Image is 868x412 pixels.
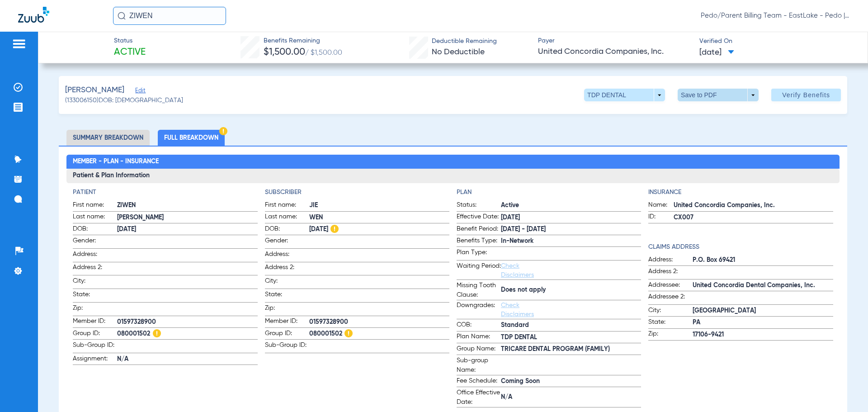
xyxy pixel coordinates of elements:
span: Gender: [73,236,117,248]
span: Effective Date: [457,212,501,223]
h3: Patient & Plan Information [66,169,839,183]
span: (133006150) DOB: [DEMOGRAPHIC_DATA] [65,96,183,105]
span: Active [501,201,641,210]
app-breakdown-title: Claims Address [648,242,833,252]
span: Active [114,46,146,59]
span: Plan Type: [457,248,501,260]
span: Status [114,36,146,46]
img: Search Icon [118,12,126,20]
span: Address 2: [648,267,693,279]
span: Sub-Group ID: [265,341,309,353]
span: Does not apply [501,285,641,295]
span: Sub-group Name: [457,356,501,375]
button: TDP DENTAL [584,89,665,101]
a: Check Disclaimers [501,263,534,278]
a: Check Disclaimers [501,302,534,317]
span: [GEOGRAPHIC_DATA] [693,306,833,316]
img: Zuub Logo [18,7,49,23]
span: Member ID: [265,317,309,327]
span: Address 2: [73,263,117,275]
span: DOB: [73,224,117,235]
span: Verify Benefits [782,91,830,99]
h4: Subscriber [265,188,449,197]
span: Status: [457,200,501,211]
span: Payer [538,36,692,46]
span: [DATE] [699,47,734,58]
img: Hazard [153,329,161,337]
span: Fee Schedule: [457,376,501,387]
span: City: [265,276,309,289]
img: Hazard [344,329,353,337]
span: State: [265,290,309,302]
h4: Plan [457,188,641,197]
iframe: Chat Widget [823,369,868,412]
span: Benefit Period: [457,224,501,235]
span: [DATE] [309,225,449,234]
h4: Patient [73,188,257,197]
span: Coming Soon [501,377,641,386]
span: State: [648,317,693,328]
span: Plan Name: [457,332,501,343]
span: Address: [265,250,309,262]
span: / $1,500.00 [305,49,342,57]
span: Benefits Type: [457,236,501,247]
span: CX007 [674,213,833,223]
span: United Concordia Dental Companies, Inc. [693,281,833,290]
span: Verified On [699,37,853,46]
span: City: [73,276,117,289]
li: Summary Breakdown [66,130,150,146]
span: 080001502 [309,329,449,339]
span: Benefits Remaining [264,36,342,46]
span: Group ID: [73,329,117,340]
span: Zip: [648,329,693,340]
span: Zip: [73,303,117,316]
span: TRICARE DENTAL PROGRAM (FAMILY) [501,345,641,354]
span: First name: [73,200,117,211]
span: Downgrades: [457,301,501,319]
span: [PERSON_NAME] [65,85,124,96]
span: Group ID: [265,329,309,340]
span: Deductible Remaining [432,37,497,46]
span: Member ID: [73,317,117,327]
span: Standard [501,321,641,330]
img: hamburger-icon [12,38,26,49]
span: Edit [135,87,143,96]
li: Full Breakdown [158,130,225,146]
span: Office Effective Date: [457,388,501,407]
span: PA [693,318,833,327]
span: Addressee 2: [648,292,693,304]
span: WEN [309,213,449,223]
span: Assignment: [73,354,117,365]
span: Waiting Period: [457,261,501,279]
span: United Concordia Companies, Inc. [538,46,692,57]
img: Hazard [219,127,227,135]
span: Gender: [265,236,309,248]
span: Address: [648,255,693,266]
span: 01597328900 [309,317,449,327]
button: Verify Benefits [771,89,841,101]
span: DOB: [265,224,309,235]
span: 080001502 [117,329,257,339]
span: JIE [309,201,449,210]
span: United Concordia Companies, Inc. [674,201,833,210]
span: Address: [73,250,117,262]
span: Missing Tooth Clause: [457,281,501,300]
span: ID: [648,212,674,223]
span: TDP DENTAL [501,333,641,342]
button: Save to PDF [678,89,759,101]
h4: Insurance [648,188,833,197]
span: No Deductible [432,48,485,56]
span: First name: [265,200,309,211]
span: Pedo/Parent Billing Team - EastLake - Pedo | The Super Dentists [701,11,850,20]
span: City: [648,306,693,317]
span: $1,500.00 [264,47,305,57]
span: State: [73,290,117,302]
span: Group Name: [457,344,501,355]
span: Name: [648,200,674,211]
span: N/A [501,393,641,402]
span: [DATE] [117,225,257,234]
